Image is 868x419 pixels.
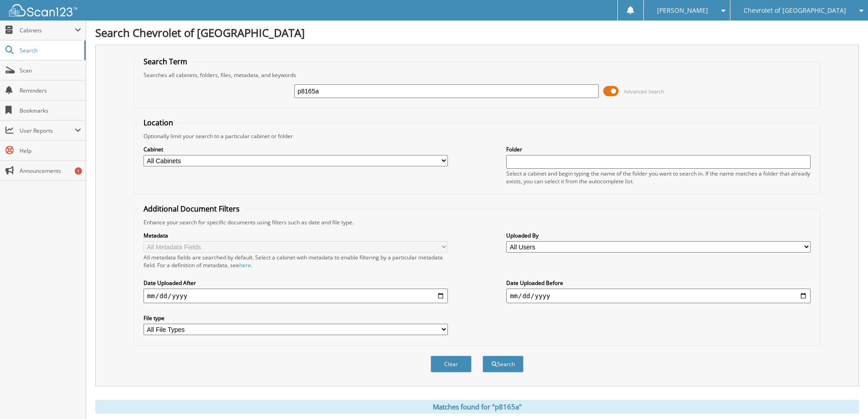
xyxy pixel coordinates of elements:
[139,204,244,214] legend: Additional Document Filters
[95,400,859,414] div: Matches found for "p8165a"
[20,107,81,114] span: Bookmarks
[20,167,81,175] span: Announcements
[744,8,846,13] span: Chevrolet of [GEOGRAPHIC_DATA]
[95,25,859,40] h1: Search Chevrolet of [GEOGRAPHIC_DATA]
[20,127,75,134] span: User Reports
[239,261,251,269] a: here
[506,145,811,153] label: Folder
[144,314,448,322] label: File type
[144,289,448,303] input: start
[144,145,448,153] label: Cabinet
[506,289,811,303] input: end
[139,57,192,67] legend: Search Term
[506,232,811,239] label: Uploaded By
[20,47,80,54] span: Search
[483,356,524,372] button: Search
[144,253,448,269] div: All metadata fields are searched by default. Select a cabinet with metadata to enable filtering b...
[506,170,811,185] div: Select a cabinet and begin typing the name of the folder you want to search in. If the name match...
[20,67,81,74] span: Scan
[139,218,815,226] div: Enhance your search for specific documents using filters such as date and file type.
[506,279,811,287] label: Date Uploaded Before
[144,232,448,239] label: Metadata
[20,87,81,94] span: Reminders
[139,132,815,140] div: Optionally limit your search to a particular cabinet or folder
[144,279,448,287] label: Date Uploaded After
[139,71,815,79] div: Searches all cabinets, folders, files, metadata, and keywords
[139,118,178,128] legend: Location
[9,4,77,16] img: scan123-logo-white.svg
[624,88,664,95] span: Advanced Search
[20,147,81,155] span: Help
[657,8,708,13] span: [PERSON_NAME]
[431,356,472,372] button: Clear
[20,26,75,34] span: Cabinets
[75,167,82,175] div: 1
